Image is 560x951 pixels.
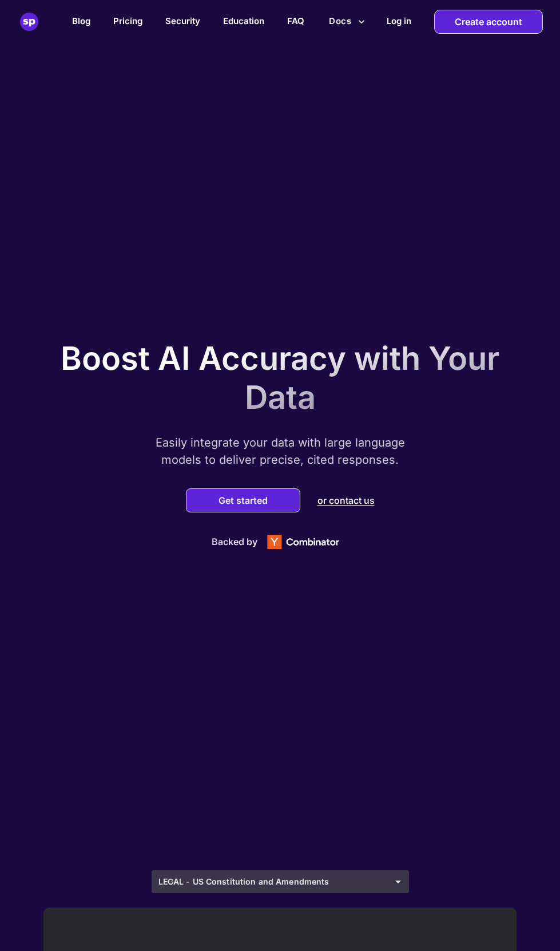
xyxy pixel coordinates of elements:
[137,434,423,468] p: Easily integrate your data with large language models to deliver precise, cited responses.
[287,15,304,26] a: FAQ
[257,528,349,556] img: Y Combinator logo
[223,15,264,26] a: Education
[20,13,38,31] img: superpowered-logo-blue.753e835685cd280ffb86.png
[72,15,90,26] a: Blog
[215,495,271,506] button: Get started
[212,536,257,547] p: Backed by
[317,495,375,506] p: or contact us
[455,10,522,33] p: Create account
[113,15,142,26] a: Pricing
[387,15,411,26] h2: Log in
[23,339,537,417] p: Boost AI Accuracy with Your Data
[324,10,370,32] button: more
[165,15,200,26] a: Security
[152,870,409,893] div: LEGAL - US Constitution and Amendments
